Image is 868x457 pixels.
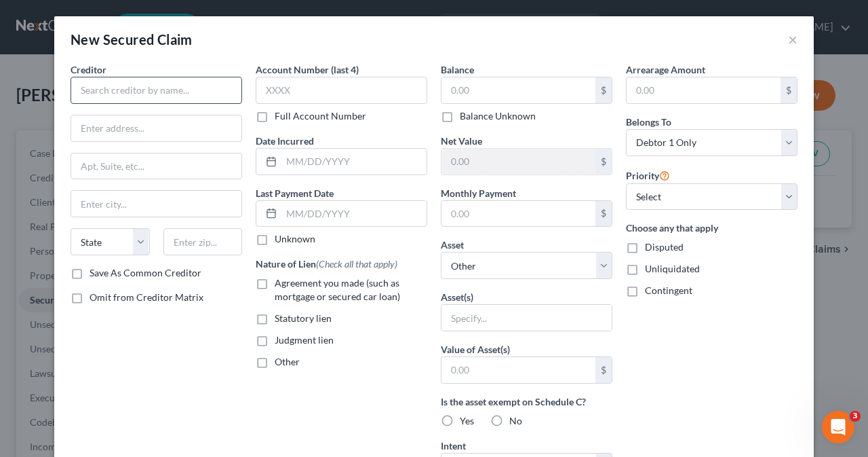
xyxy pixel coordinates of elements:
[460,109,536,123] label: Balance Unknown
[275,356,300,367] span: Other
[275,312,332,324] span: Statutory lien
[626,167,670,183] label: Priority
[822,411,854,443] iframe: Intercom live chat
[256,186,334,200] label: Last Payment Date
[645,241,684,253] span: Disputed
[275,109,366,123] label: Full Account Number
[595,357,612,383] div: $
[441,201,595,227] input: 0.00
[316,258,397,270] span: (Check all that apply)
[163,228,243,255] input: Enter zip...
[71,30,193,49] div: New Secured Claim
[441,62,474,77] label: Balance
[441,342,510,357] label: Value of Asset(s)
[441,395,612,409] label: Is the asset exempt on Schedule C?
[90,266,201,280] label: Save As Common Creditor
[441,149,595,175] input: 0.00
[595,201,612,227] div: $
[71,64,106,75] span: Creditor
[281,201,427,227] input: MM/DD/YYYY
[441,77,595,103] input: 0.00
[595,149,612,175] div: $
[256,77,427,104] input: XXXX
[441,439,466,453] label: Intent
[281,149,427,175] input: MM/DD/YYYY
[441,305,612,331] input: Specify...
[256,62,359,77] label: Account Number (last 4)
[71,153,241,179] input: Apt, Suite, etc...
[595,77,612,103] div: $
[626,62,705,77] label: Arrearage Amount
[441,357,595,383] input: 0.00
[441,134,482,148] label: Net Value
[275,277,400,302] span: Agreement you made (such as mortgage or secured car loan)
[627,77,781,103] input: 0.00
[788,31,797,48] button: ×
[509,415,522,426] span: No
[256,134,314,148] label: Date Incurred
[645,285,692,296] span: Contingent
[626,116,671,128] span: Belongs To
[626,221,797,235] label: Choose any that apply
[441,239,464,251] span: Asset
[441,290,473,304] label: Asset(s)
[275,232,315,246] label: Unknown
[275,334,334,346] span: Judgment lien
[645,263,700,274] span: Unliquidated
[441,186,516,200] label: Monthly Payment
[71,115,241,141] input: Enter address...
[71,191,241,217] input: Enter city...
[71,77,242,104] input: Search creditor by name...
[256,257,397,271] label: Nature of Lien
[850,411,861,422] span: 3
[90,291,203,303] span: Omit from Creditor Matrix
[781,77,797,103] div: $
[460,415,474,426] span: Yes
